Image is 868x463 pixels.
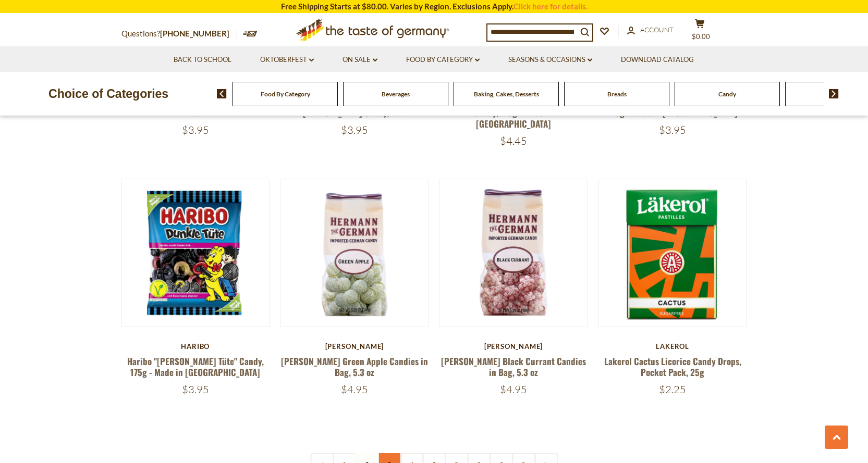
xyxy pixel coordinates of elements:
a: [PHONE_NUMBER] [160,29,229,38]
img: previous arrow [217,89,227,98]
div: [PERSON_NAME] [280,342,429,351]
a: Baking, Cakes, Desserts [474,90,539,98]
img: next arrow [829,89,839,98]
a: Breads [607,90,627,98]
span: $3.95 [182,383,209,396]
a: Download Catalog [621,54,694,66]
a: On Sale [343,54,377,66]
a: Candy [718,90,736,98]
div: [PERSON_NAME] [439,342,588,351]
span: $3.95 [182,123,209,136]
a: Beverages [382,90,410,98]
a: Back to School [174,54,231,66]
a: [PERSON_NAME] Black Currant Candies in Bag, 5.3 oz [441,355,586,379]
div: Lakerol [598,342,747,351]
img: Lakerol Cactus Licorice Candy Drops, Pocket Pack, 25g [599,179,747,327]
img: Haribo "Dunkle Tüte" Candy, 175g - Made in Germany [122,179,270,327]
span: $0.00 [692,32,710,41]
a: Seasons & Occasions [508,54,592,66]
a: Lakerol Cactus Licorice Candy Drops, Pocket Pack, 25g [604,355,741,379]
a: Food By Category [261,90,310,98]
a: Haribo "[PERSON_NAME] Tüte" Candy, 175g - Made in [GEOGRAPHIC_DATA] [127,355,264,379]
span: $4.95 [500,383,527,396]
div: Haribo [121,342,270,351]
a: Food By Category [406,54,480,66]
span: $4.45 [500,134,527,147]
span: $4.95 [341,383,368,396]
span: Account [640,26,674,34]
a: Oktoberfest [260,54,314,66]
img: Hermann Bavarian Green Apple Candies in Bag, 5.3 oz [281,179,429,327]
span: $3.95 [341,123,368,136]
img: Hermann Bavarian Black Currant Candies in Bag, 5.3 oz [440,179,588,327]
span: $3.95 [659,123,686,136]
a: Account [627,24,674,36]
a: [PERSON_NAME] Green Apple Candies in Bag, 5.3 oz [281,355,428,379]
button: $0.00 [684,19,716,45]
a: Click here for details. [514,2,588,11]
span: $2.25 [659,383,686,396]
p: Questions? [121,27,237,41]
